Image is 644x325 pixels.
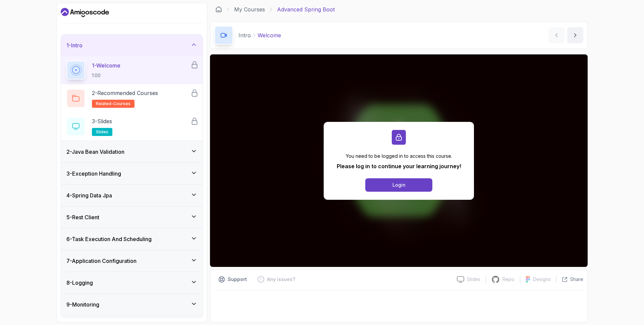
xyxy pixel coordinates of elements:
[337,153,461,159] p: You need to be logged in to access this course.
[61,228,203,250] button: 6-Task Execution And Scheduling
[214,274,251,285] button: Support button
[337,162,461,170] p: Please log in to continue your learning journey!
[502,276,515,283] p: Repo
[66,191,112,199] h3: 4 - Spring Data Jpa
[61,206,203,228] button: 5-Rest Client
[392,182,406,188] div: Login
[66,89,197,108] button: 2-Recommended Coursesrelated-courses
[66,170,121,178] h3: 3 - Exception Handling
[61,35,203,56] button: 1-Intro
[66,235,152,243] h3: 6 - Task Execution And Scheduling
[277,5,335,13] p: Advanced Spring Boot
[61,163,203,184] button: 3-Exception Handling
[66,213,99,221] h3: 5 - Rest Client
[92,61,120,69] p: 1 - Welcome
[92,72,120,79] p: 1:00
[570,276,583,283] p: Share
[215,6,222,13] a: Dashboard
[467,276,480,283] p: Slides
[61,294,203,315] button: 9-Monitoring
[548,27,565,43] button: previous content
[61,7,109,18] a: Dashboard
[365,178,432,192] button: Login
[61,185,203,206] button: 4-Spring Data Jpa
[61,141,203,162] button: 2-Java Bean Validation
[238,31,251,39] p: Intro
[66,148,124,156] h3: 2 - Java Bean Validation
[234,5,265,13] a: My Courses
[66,300,99,309] h3: 9 - Monitoring
[66,257,137,265] h3: 7 - Application Configuration
[533,276,551,283] p: Designs
[66,41,83,49] h3: 1 - Intro
[92,117,112,125] p: 3 - Slides
[66,279,93,287] h3: 8 - Logging
[567,27,583,43] button: next content
[228,276,247,283] p: Support
[61,272,203,293] button: 8-Logging
[92,89,158,97] p: 2 - Recommended Courses
[96,129,108,135] span: slides
[61,250,203,272] button: 7-Application Configuration
[267,276,295,283] p: Any issues?
[66,61,197,80] button: 1-Welcome1:00
[96,101,130,106] span: related-courses
[258,31,281,39] p: Welcome
[66,117,197,136] button: 3-Slidesslides
[556,276,583,283] button: Share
